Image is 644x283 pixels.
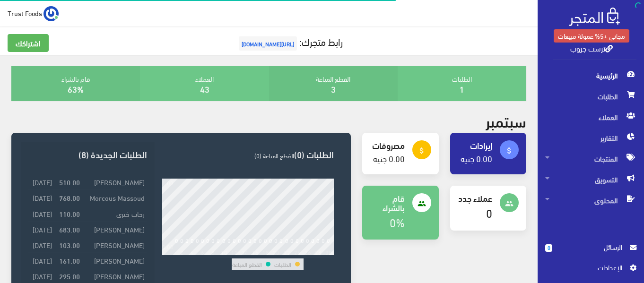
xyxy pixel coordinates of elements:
a: 1 [460,81,464,96]
td: القطع المباعة [232,258,262,270]
a: المحتوى [538,190,644,211]
a: 0% [390,212,405,232]
span: العملاء [545,107,636,128]
img: ... [44,6,59,21]
div: 8 [211,249,215,255]
div: 16 [252,249,259,255]
td: [DATE] [28,206,54,221]
a: اشتراكك [8,34,49,52]
td: [DATE] [28,237,54,253]
a: 0 [486,202,492,223]
div: 30 [325,249,332,255]
h4: مصروفات [370,140,404,150]
span: الطلبات [545,86,636,107]
a: العملاء [538,107,644,128]
td: Morcous Massoud [82,190,147,206]
a: مجاني +5% عمولة مبيعات [554,29,629,43]
td: [DATE] [28,221,54,237]
strong: 768.00 [59,192,80,203]
a: الطلبات [538,86,644,107]
strong: 510.00 [59,177,80,187]
div: 22 [284,249,290,255]
td: [PERSON_NAME] [82,253,147,268]
a: 63% [68,81,84,96]
div: 2 [180,249,183,255]
a: 3 [331,81,336,96]
div: العملاء [140,66,269,101]
strong: 161.00 [59,255,80,266]
span: Trust Foods [8,7,42,19]
div: قام بالشراء [11,66,140,101]
span: التسويق [545,169,636,190]
div: القطع المباعة [269,66,398,101]
a: المنتجات [538,148,644,169]
h4: قام بالشراء [370,193,404,212]
div: 6 [201,249,204,255]
span: الرسائل [560,242,622,252]
a: ترست جروب [570,41,613,55]
span: القطع المباعة (0) [254,150,294,161]
strong: 295.00 [59,271,80,281]
div: 4 [191,249,194,255]
span: المنتجات [545,148,636,169]
div: 20 [273,249,279,255]
a: 0.00 جنيه [461,150,492,166]
img: . [569,8,620,26]
div: 12 [231,249,238,255]
div: 10 [221,249,227,255]
a: 0 الرسائل [545,242,636,262]
a: 43 [200,81,209,96]
div: 28 [315,249,322,255]
td: الطلبات [274,258,292,270]
strong: 683.00 [59,224,80,234]
h3: الطلبات (0) [162,150,334,159]
i: attach_money [505,146,513,155]
td: [PERSON_NAME] [82,237,147,253]
a: ... Trust Foods [8,6,59,21]
td: [PERSON_NAME] [82,174,147,190]
td: [PERSON_NAME] [82,221,147,237]
div: 24 [294,249,301,255]
td: رحاب خيري [82,206,147,221]
a: التقارير [538,128,644,148]
span: المحتوى [545,190,636,211]
span: التقارير [545,128,636,148]
span: الرئيسية [545,65,636,86]
a: الرئيسية [538,65,644,86]
h4: عملاء جدد [458,193,492,203]
td: [DATE] [28,253,54,268]
h4: إيرادات [458,140,492,150]
div: 14 [242,249,248,255]
a: رابط متجرك:[URL][DOMAIN_NAME] [236,33,343,50]
h3: الطلبات الجديدة (8) [28,150,147,159]
strong: 103.00 [59,240,80,250]
div: 18 [262,249,269,255]
h2: سبتمبر [486,112,526,129]
a: 0.00 جنيه [373,150,405,166]
span: اﻹعدادات [553,262,622,273]
td: [DATE] [28,190,54,206]
span: 0 [545,244,552,252]
i: attach_money [418,146,426,155]
td: [DATE] [28,174,54,190]
i: people [505,199,513,208]
i: people [418,199,426,208]
div: 26 [305,249,311,255]
strong: 110.00 [59,208,80,219]
a: اﻹعدادات [545,262,636,277]
div: الطلبات [398,66,526,101]
span: [URL][DOMAIN_NAME] [239,36,297,51]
